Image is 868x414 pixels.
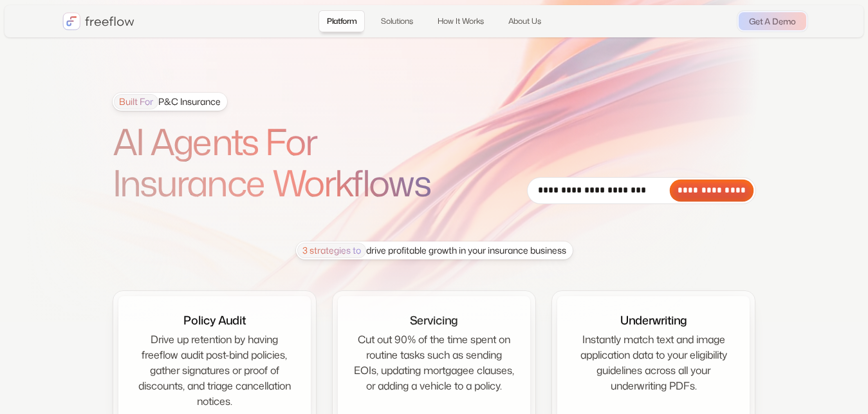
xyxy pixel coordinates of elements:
[573,332,734,393] div: Instantly match text and image application data to your eligibility guidelines across all your un...
[113,121,466,204] h1: AI Agents For Insurance Workflows
[134,332,295,409] div: Drive up retention by having freeflow audit post-bind policies, gather signatures or proof of dis...
[373,10,421,32] a: Solutions
[297,243,366,258] span: 3 strategies to
[62,12,134,30] a: home
[319,10,365,32] a: Platform
[410,312,457,329] div: Servicing
[429,10,492,32] a: How It Works
[183,312,246,329] div: Policy Audit
[114,94,158,109] span: Built For
[527,177,756,204] form: Email Form
[353,332,515,393] div: Cut out 90% of the time spent on routine tasks such as sending EOIs, updating mortgagee clauses, ...
[500,10,549,32] a: About Us
[739,12,806,30] a: Get A Demo
[297,243,566,258] div: drive profitable growth in your insurance business
[620,312,687,329] div: Underwriting
[114,94,221,109] div: P&C Insurance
